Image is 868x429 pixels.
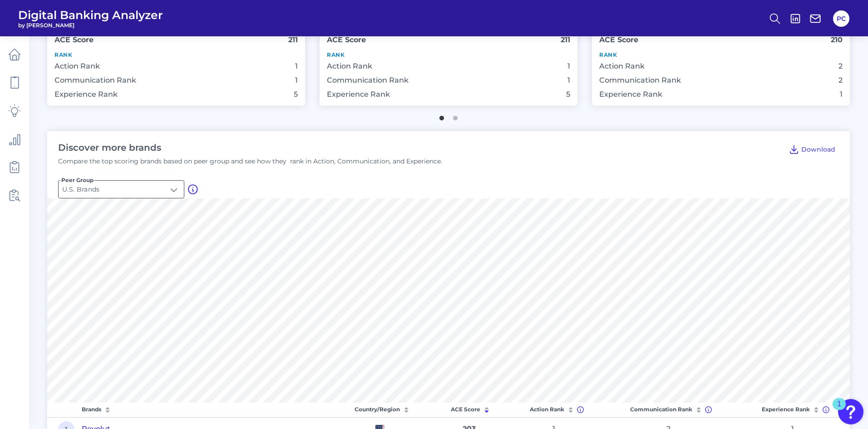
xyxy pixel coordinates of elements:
p: Compare the top scoring brands based on peer group and see how they rank in Action, Communication... [58,157,442,166]
button: Download [785,142,839,157]
p: Rank [54,51,298,58]
span: by [PERSON_NAME] [18,22,163,29]
p: Rank [599,51,843,58]
span: Communication Rank [54,76,136,84]
span: Action Rank [327,62,372,70]
th: Brands [47,403,331,418]
span: 1 [567,76,570,84]
span: 5 [294,90,298,99]
span: 1 [567,62,570,70]
span: Digital Banking Analyzer [18,8,163,22]
th: Action Rank [507,403,601,418]
button: PC [833,10,849,27]
span: Action Rank [54,62,100,70]
button: 2 [451,111,460,120]
span: 1 [295,62,298,70]
span: 1 [840,90,843,99]
th: Communication Rank [601,403,736,418]
p: Rank [327,51,570,58]
span: 2 [838,76,843,84]
span: Download [801,145,835,154]
div: 1 [837,404,841,416]
span: Peer Group [60,177,94,184]
span: 2 [838,62,843,70]
h2: Discover more brands [58,142,442,153]
span: Communication Rank [327,76,409,84]
span: Experience Rank [54,90,118,99]
b: ACE Score [327,35,366,44]
span: Action Rank [599,62,645,70]
b: ACE Score [54,35,94,44]
th: ACE Score [431,403,507,418]
b: ACE Score [599,35,638,44]
th: Country/Region [331,403,431,418]
span: Communication Rank [599,76,681,84]
span: Experience Rank [599,90,662,99]
b: 210 [831,35,843,44]
button: 1 [437,111,446,120]
b: 211 [288,35,298,44]
span: Experience Rank [327,90,390,99]
b: 211 [561,35,570,44]
span: 5 [566,90,570,99]
th: Experience Rank [736,403,850,418]
button: Open Resource Center, 1 new notification [838,399,863,424]
span: 1 [295,76,298,84]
